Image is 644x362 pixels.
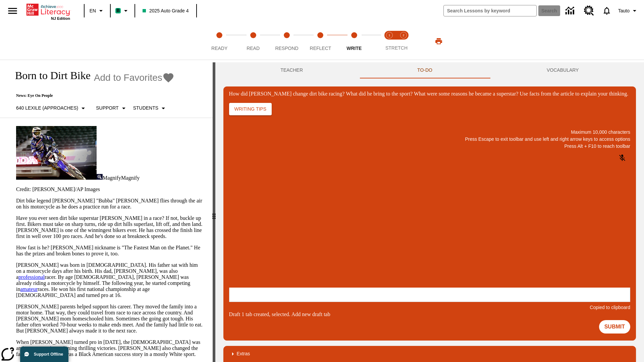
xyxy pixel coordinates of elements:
span: Magnify [103,175,121,181]
p: Extras [237,350,250,357]
button: Reflect step 4 of 5 [301,23,340,60]
button: VOCABULARY [489,62,636,78]
a: professional [18,274,45,280]
button: Stretch Respond step 2 of 2 [394,23,413,60]
button: Stretch Read step 1 of 2 [380,23,399,60]
p: [PERSON_NAME] parents helped support his career. They moved the family into a motor home. That wa... [16,304,205,334]
div: Press Enter or Spacebar and then press right and left arrow keys to move the slider [213,62,215,362]
button: Support Offline [20,347,68,362]
span: STRETCH [385,45,408,51]
a: Notifications [598,2,615,19]
button: Respond step 3 of 5 [267,23,306,60]
span: NJ Edition [51,16,70,20]
span: Reflect [310,46,331,51]
p: [PERSON_NAME] was born in [DEMOGRAPHIC_DATA]. His father sat with him on a motorcycle days after ... [16,262,205,298]
h1: Born to Dirt Bike [8,69,91,82]
p: Have you ever seen dirt bike superstar [PERSON_NAME] in a race? If not, buckle up first. Bikers m... [16,215,205,239]
div: Instructional Panel Tabs [223,62,636,78]
p: Copied to clipboard [229,305,630,310]
p: News: Eye On People [8,93,174,98]
p: Credit: [PERSON_NAME]/AP Images [16,186,205,192]
span: Tauto [618,7,630,14]
button: Read step 2 of 5 [233,23,272,60]
a: amateur [20,286,38,292]
text: 1 [388,34,390,37]
button: Submit [599,320,630,334]
button: Profile/Settings [615,5,641,17]
text: 2 [402,34,404,37]
span: Support Offline [34,352,63,357]
button: Language: EN, Select a language [87,5,108,17]
span: EN [90,7,96,14]
a: sensation [37,345,57,351]
div: Home [26,2,70,20]
button: Add to Favorites - Born to Dirt Bike [94,72,174,83]
span: B [116,6,120,15]
span: Respond [275,46,298,51]
button: Ready step 1 of 5 [200,23,239,60]
button: Click to activate and allow voice recognition [614,150,630,166]
span: Add to Favorites [94,72,162,83]
a: Resource Center, Will open in new tab [580,2,598,20]
img: Motocross racer James Stewart flies through the air on his dirt bike. [16,126,97,180]
button: Writing Tips [229,103,272,115]
span: Ready [211,46,227,51]
p: How fast is he? [PERSON_NAME] nickname is "The Fastest Man on the Planet." He has the prizes and ... [16,245,205,257]
div: Draft 1 tab created, selected. Add new draft tab [229,311,630,317]
p: Press Escape to exit toolbar and use left and right arrow keys to access options [229,136,630,143]
button: Select Lexile, 640 Lexile (Approaches) [13,102,90,114]
button: Scaffolds, Support [93,102,130,114]
img: Magnify [97,174,103,180]
div: activity [215,62,644,362]
a: Data Center [561,2,580,20]
button: Print [428,35,449,47]
button: TO-DO [360,62,490,78]
button: Write step 5 of 5 [335,23,374,60]
span: Magnify [121,175,140,181]
button: Boost Class color is mint green. Change class color [113,5,132,17]
button: Select Student [130,102,170,114]
p: Students [133,105,158,112]
button: Teacher [223,62,360,78]
div: How did [PERSON_NAME] change dirt bike racing? What did he bring to the sport? What were some rea... [229,91,630,97]
input: search field [444,5,536,16]
p: Support [96,105,118,112]
p: When [PERSON_NAME] turned pro in [DATE], the [DEMOGRAPHIC_DATA] was an instant , winning thrillin... [16,339,205,357]
body: How did Stewart change dirt bike racing? What did he bring to the sport? What were some reasons h... [3,5,98,11]
p: Maximum 10,000 characters [229,129,630,136]
p: Press Alt + F10 to reach toolbar [229,143,630,150]
p: 640 Lexile (Approaches) [16,105,78,112]
span: 2025 Auto Grade 4 [143,7,189,14]
button: Open side menu [3,1,22,21]
span: Read [247,46,260,51]
span: Write [346,46,362,51]
div: Extras [223,346,636,362]
p: Dirt bike legend [PERSON_NAME] "Bubba" [PERSON_NAME] flies through the air on his motorcycle as h... [16,198,205,210]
